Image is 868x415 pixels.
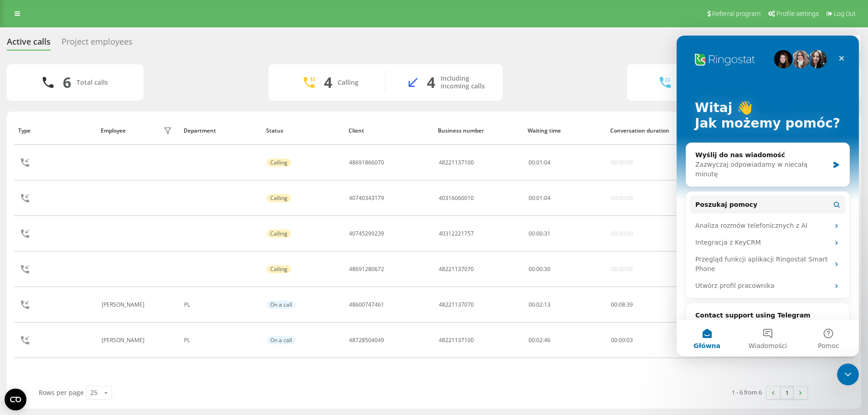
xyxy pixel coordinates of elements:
div: : : [529,266,550,272]
div: 48221137100 [439,337,474,343]
div: : : [529,231,550,237]
div: Including incoming calls [441,75,489,90]
div: 00:00:00 [611,195,633,201]
span: 30 [544,265,550,273]
div: 40740343179 [349,195,384,201]
span: Profile settings [776,10,819,17]
div: Status [266,128,340,134]
div: 00:00:00 [611,231,633,237]
div: 40316060010 [439,195,474,201]
div: : : [529,195,550,201]
div: 25 [90,388,98,397]
div: 00:02:46 [529,337,601,343]
div: 48691866070 [349,159,384,166]
span: Log Out [834,10,856,17]
span: 01 [536,194,543,202]
span: 08 [619,301,625,308]
div: Client [349,128,430,134]
div: Calling [338,79,359,87]
div: 40312221757 [439,231,474,237]
div: : : [611,337,633,343]
div: 48600747461 [349,302,384,308]
div: Calling [267,265,291,273]
div: : : [529,159,550,166]
div: 48221137100 [439,159,474,166]
div: Conversation duration [610,128,684,134]
div: 4 [427,74,435,91]
div: PL [184,302,257,308]
span: 00 [529,194,535,202]
div: 6 [63,74,71,91]
div: [PERSON_NAME] [102,337,147,343]
div: 48221137070 [439,302,474,308]
span: 04 [544,194,550,202]
a: 1 [780,386,794,399]
div: 48221137070 [439,266,474,272]
div: Calling [267,230,291,238]
button: Open CMP widget [5,389,26,410]
span: 31 [544,230,550,237]
span: Rows per page [39,388,84,397]
span: 00 [529,159,535,166]
div: Project employees [62,37,133,51]
div: Business number [438,128,519,134]
span: 39 [627,301,633,308]
div: On a call [267,336,296,344]
div: Employee [101,128,126,134]
div: Total calls [77,79,108,87]
div: On a call [267,301,296,309]
div: 00:00:00 [611,266,633,272]
div: Waiting time [528,128,601,134]
span: 00 [611,336,617,344]
span: 01 [536,159,543,166]
div: 4 [324,74,332,91]
iframe: Intercom live chat [837,364,859,385]
div: 00:02:13 [529,302,601,308]
div: [PERSON_NAME] [102,302,147,308]
div: : : [611,302,633,308]
div: 00:00:00 [611,159,633,166]
span: Referral program [712,10,760,17]
div: 1 - 6 from 6 [732,388,762,397]
div: Type [18,128,92,134]
span: 04 [544,159,550,166]
div: Calling [267,159,291,167]
span: 00 [536,265,543,273]
div: 48728504049 [349,337,384,343]
div: Active calls [7,37,51,51]
span: 00 [611,301,617,308]
iframe: Intercom live chat [677,36,859,356]
span: 00 [529,230,535,237]
div: 40745299239 [349,231,384,237]
span: 00 [529,265,535,273]
span: 00 [536,230,543,237]
div: Calling [267,194,291,202]
span: 03 [627,336,633,344]
div: Department [184,128,257,134]
div: 48691280672 [349,266,384,272]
